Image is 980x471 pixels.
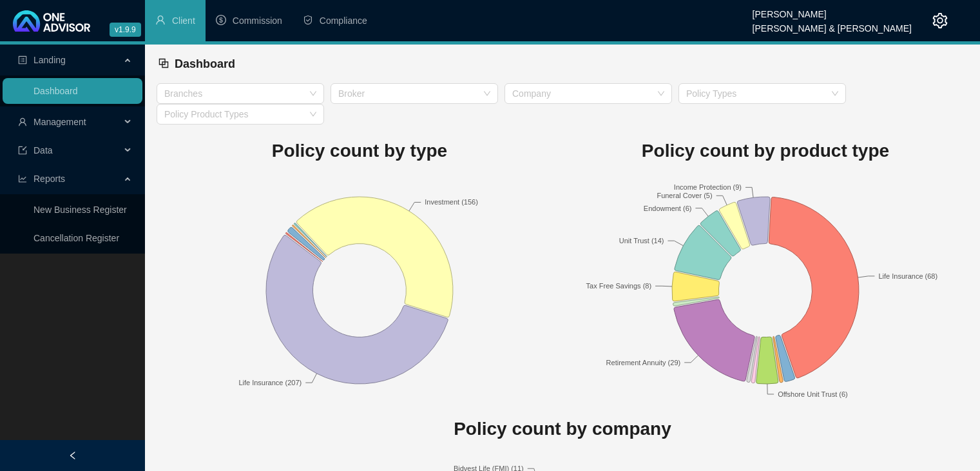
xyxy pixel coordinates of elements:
text: Offshore Unit Trust (6) [778,390,848,397]
span: Management [34,117,86,127]
span: setting [932,13,948,28]
text: Tax Free Savings (8) [586,282,651,290]
span: profile [18,55,27,65]
text: Endowment (6) [644,204,692,212]
a: Cancellation Register [34,233,119,243]
span: Commission [233,15,282,26]
text: Retirement Annuity (29) [606,358,681,366]
text: Life Insurance (207) [238,379,302,386]
text: Investment (156) [425,198,478,206]
span: Client [172,15,195,26]
span: dollar [216,15,226,25]
span: Compliance [320,15,367,26]
div: [PERSON_NAME] [753,3,912,17]
a: New Business Register [34,205,127,215]
span: Reports [34,174,65,184]
span: safety [303,15,313,25]
span: Data [34,145,53,155]
text: Unit Trust (14) [619,237,664,245]
span: line-chart [18,174,27,183]
h1: Policy count by company [157,415,968,443]
span: Landing [34,55,66,65]
div: [PERSON_NAME] & [PERSON_NAME] [753,17,912,32]
text: Income Protection (9) [674,183,742,191]
text: Life Insurance (68) [878,272,937,279]
span: v1.9.9 [110,23,141,37]
img: 2df55531c6924b55f21c4cf5d4484680-logo-light.svg [13,10,90,32]
a: Dashboard [34,86,78,96]
span: block [158,57,169,69]
text: Funeral Cover (5) [657,192,712,199]
span: left [68,451,77,460]
h1: Policy count by product type [562,137,968,165]
span: user [18,117,27,126]
span: user [155,15,166,25]
span: import [18,146,27,155]
span: Dashboard [175,57,235,70]
h1: Policy count by type [157,137,562,165]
